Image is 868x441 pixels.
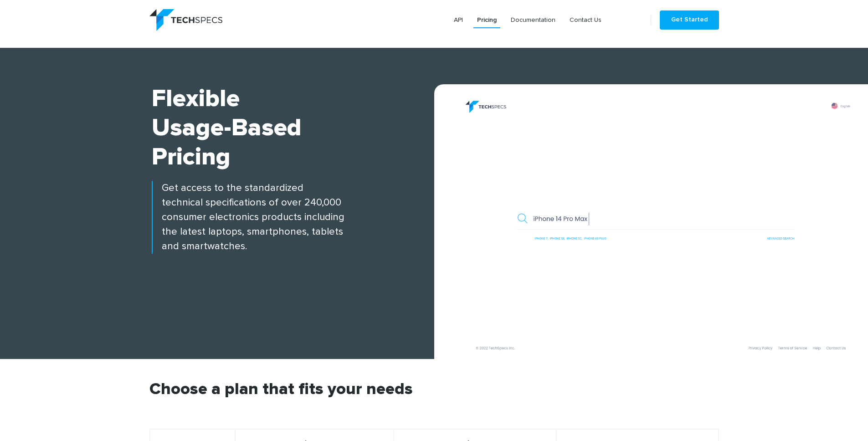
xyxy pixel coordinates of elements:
[450,12,467,28] a: API
[660,10,719,30] a: Get Started
[566,12,605,28] a: Contact Us
[149,381,719,429] h2: Choose a plan that fits your needs
[473,12,500,28] a: Pricing
[152,181,434,254] p: Get access to the standardized technical specifications of over 240,000 consumer electronics prod...
[149,9,222,31] img: logo
[152,84,434,172] h1: Flexible Usage-based Pricing
[507,12,559,28] a: Documentation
